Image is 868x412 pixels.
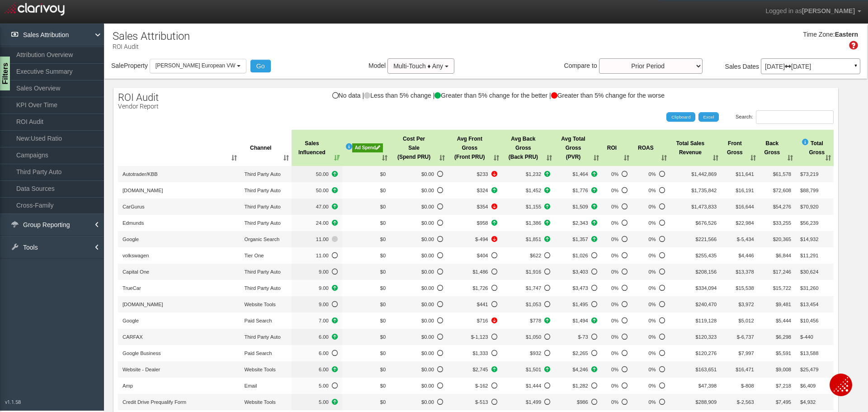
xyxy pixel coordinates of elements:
[759,130,796,166] th: BackGross: activate to sort column ascending
[559,186,597,195] span: +1272
[698,383,717,388] span: $47,398
[244,367,275,372] span: Website Tools
[559,316,597,325] span: +108
[800,237,818,242] span: $14,932
[606,170,627,179] span: No Data to compare%
[637,251,665,260] span: No Data to compare%
[696,269,717,275] span: $208,156
[606,365,627,374] span: No Data to compare%
[835,30,858,39] div: Eastern
[296,332,338,341] span: +4.00
[738,350,754,356] span: $7,997
[637,332,665,341] span: No Data to compare%
[506,349,551,358] span: No Data to compare
[244,302,275,307] span: Website Tools
[296,349,338,358] span: No Data to compare
[606,267,627,276] span: No Data to compare%
[123,253,149,258] span: volkswagen
[637,316,665,325] span: No Data to compare%
[452,381,497,390] span: No Data to compare
[852,61,860,75] a: ▼
[123,237,139,242] span: Google
[387,58,454,74] button: Multi-Touch ♦ Any
[606,251,627,260] span: No Data to compare%
[606,316,627,325] span: No Data to compare%
[123,302,163,307] span: [DOMAIN_NAME]
[800,334,813,340] span: $-440
[118,130,240,166] th: : activate to sort column ascending
[244,220,280,226] span: Third Party Auto
[244,253,264,258] span: Tier One
[773,204,791,209] span: $54,276
[632,130,669,166] th: ROAS: activate to sort column ascending
[773,220,791,226] span: $33,255
[637,186,665,195] span: No Data to compare%
[506,186,551,195] span: +1192
[637,381,665,390] span: No Data to compare%
[390,130,448,166] th: Cost Per Sale (Spend PRU): activate to sort column ascending
[244,171,280,177] span: Third Party Auto
[773,188,791,193] span: $72,608
[800,204,818,209] span: $70,920
[559,332,597,341] span: No Data to compare
[606,284,627,293] span: No Data to compare%
[452,300,497,309] span: No Data to compare
[698,112,719,122] a: Excel
[736,171,754,177] span: $11,641
[380,171,386,177] span: $0
[506,284,551,293] span: No Data to compare
[696,318,717,323] span: $119,128
[666,112,695,122] a: Clipboard
[736,204,754,209] span: $16,644
[395,349,443,358] span: No Data to compare
[296,170,338,179] span: +26.00
[606,235,627,244] span: No Data to compare%
[393,62,443,70] span: Multi-Touch ♦ Any
[156,62,236,69] span: [PERSON_NAME] European VW
[380,188,386,193] span: $0
[800,383,816,388] span: $6,409
[395,218,443,227] span: No Data to compare
[395,381,443,390] span: No Data to compare
[452,170,497,179] span: -414
[113,92,838,108] div: No data | Less than 5% change | Greater than 5% change for the better | Greater than 5% change fo...
[395,251,443,260] span: No Data to compare
[244,285,280,291] span: Third Party Auto
[296,316,338,325] span: +2.00
[637,398,665,407] span: No Data to compare%
[736,269,754,275] span: $13,378
[506,381,551,390] span: No Data to compare
[296,267,338,276] span: No Data to compare
[696,285,717,291] span: $334,094
[506,267,551,276] span: No Data to compare
[606,381,627,390] span: No Data to compare%
[738,253,754,258] span: $4,446
[696,302,717,307] span: $240,470
[800,367,818,372] span: $25,479
[150,59,246,73] button: [PERSON_NAME] European VW
[696,237,717,242] span: $221,566
[448,130,502,166] th: Avg FrontGross (Front PRU): activate to sort column ascending
[380,399,386,405] span: $0
[296,284,338,293] span: +8.00
[776,318,791,323] span: $5,444
[738,318,754,323] span: $5,012
[691,188,717,193] span: $1,735,842
[452,284,497,293] span: No Data to compare
[123,350,161,356] span: Google Business
[559,170,597,179] span: +660
[395,365,443,374] span: No Data to compare
[395,170,443,179] span: No Data to compare
[773,171,791,177] span: $61,578
[113,39,190,51] p: ROI Audit
[244,237,279,242] span: Organic Search
[240,130,292,166] th: Channel: activate to sort column ascending
[559,251,597,260] span: No Data to compare
[395,332,443,341] span: No Data to compare
[395,398,443,407] span: No Data to compare
[776,367,791,372] span: $9,008
[244,269,280,275] span: Third Party Auto
[244,188,280,193] span: Third Party Auto
[776,383,791,388] span: $7,218
[506,332,551,341] span: No Data to compare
